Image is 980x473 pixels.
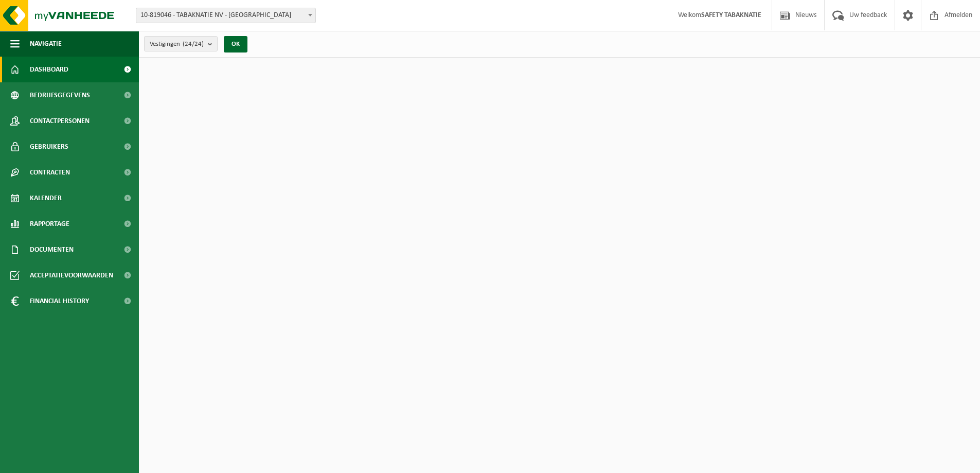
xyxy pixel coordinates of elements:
count: (24/24) [183,41,204,47]
button: Vestigingen(24/24) [144,36,218,51]
strong: SAFETY TABAKNATIE [701,11,761,19]
span: Documenten [30,237,74,262]
span: 10-819046 - TABAKNATIE NV - ANTWERPEN [136,8,316,23]
span: Bedrijfsgegevens [30,82,90,108]
span: Navigatie [30,31,62,57]
span: Vestigingen [150,37,204,52]
span: Financial History [30,288,89,314]
span: Rapportage [30,211,69,237]
button: OK [224,36,247,52]
span: Contracten [30,160,70,185]
span: Acceptatievoorwaarden [30,262,113,288]
span: Contactpersonen [30,108,90,134]
span: 10-819046 - TABAKNATIE NV - ANTWERPEN [136,8,315,23]
span: Gebruikers [30,134,68,160]
span: Kalender [30,185,62,211]
span: Dashboard [30,57,68,82]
